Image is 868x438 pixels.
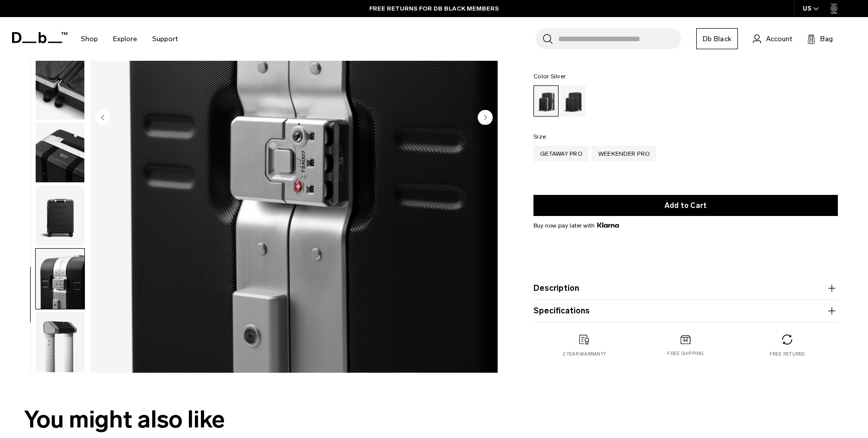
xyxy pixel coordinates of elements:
[551,73,566,80] span: Silver
[696,28,738,49] a: Db Black
[35,122,85,183] button: Getaway Pro Luggage Bundle Silver
[533,134,547,140] legend: Size:
[770,351,805,358] p: Free returns
[36,249,84,309] img: Getaway Pro Luggage Bundle Silver
[592,146,656,162] a: Weekender Pro
[113,21,137,57] a: Explore
[820,34,833,44] span: Bag
[533,146,589,162] a: Getaway Pro
[35,185,85,246] button: Getaway Pro Luggage Bundle Silver
[766,34,792,44] span: Account
[369,4,499,13] a: FREE RETURNS FOR DB BLACK MEMBERS
[533,73,566,79] legend: Color:
[35,311,85,373] button: Getaway Pro Luggage Bundle Silver
[36,185,84,246] img: Getaway Pro Luggage Bundle Silver
[561,85,586,117] a: Black out
[36,59,84,120] img: Getaway Pro Luggage Bundle Silver
[95,110,111,127] button: Previous slide
[753,33,792,45] a: Account
[478,110,493,127] button: Next slide
[563,351,606,358] p: 2 year warranty
[533,85,559,117] a: Silver
[81,21,98,57] a: Shop
[35,248,85,309] button: Getaway Pro Luggage Bundle Silver
[35,59,85,120] button: Getaway Pro Luggage Bundle Silver
[533,221,619,230] span: Buy now pay later with
[24,402,844,437] h2: You might also like
[36,312,84,372] img: Getaway Pro Luggage Bundle Silver
[533,305,838,317] button: Specifications
[533,195,838,216] button: Add to Cart
[73,17,185,61] nav: Main Navigation
[597,223,619,228] img: {"height" => 20, "alt" => "Klarna"}
[152,21,178,57] a: Support
[36,123,84,183] img: Getaway Pro Luggage Bundle Silver
[807,33,833,45] button: Bag
[533,282,838,294] button: Description
[667,351,704,358] p: Free shipping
